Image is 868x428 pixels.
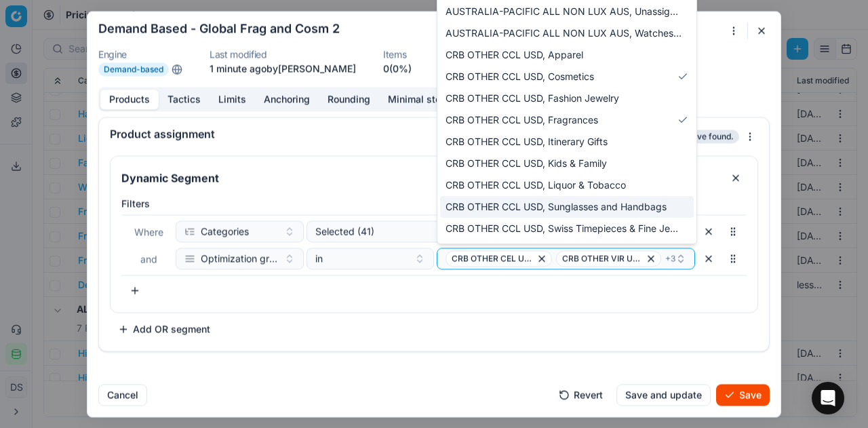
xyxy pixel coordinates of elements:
[446,200,667,214] span: CRB OTHER CCL USD, Sunglasses and Handbags
[255,90,319,109] button: Anchoring
[98,384,147,406] button: Cancel
[98,50,182,59] dt: Engine
[383,62,412,75] a: 0(0%)
[551,384,611,406] button: Revert
[210,90,255,109] button: Limits
[315,225,665,238] div: Selected (41)
[562,253,643,264] span: CRB OTHER VIR USD, Fragrances & Cosmetics
[100,90,159,109] button: Products
[140,253,157,265] span: and
[110,318,218,340] button: Add OR segment
[616,384,711,406] button: Save and update
[319,90,379,109] button: Rounding
[452,253,534,264] span: CRB OTHER CEL USD, Fragrances & Cosmetics
[315,252,323,265] span: in
[446,5,683,18] span: AUSTRALIA-PACIFIC ALL NON LUX AUS, Unassigned products
[446,222,683,235] span: CRB OTHER CCL USD, Swiss Timepieces & Fine Jewelry
[446,26,683,40] span: AUSTRALIA-PACIFIC ALL NON LUX AUS, Watches & Fashion Jewelry
[98,62,169,76] span: Demand-based
[307,220,696,242] button: Selected (41)
[446,92,619,105] span: CRB OTHER CCL USD, Fashion Jewelry
[446,135,608,149] span: CRB OTHER CCL USD, Itinerary Gifts
[379,90,461,109] button: Minimal steps
[159,90,210,109] button: Tactics
[119,167,719,189] input: Segment
[210,62,356,74] span: 1 minute ago by [PERSON_NAME]
[716,384,770,406] button: Save
[110,128,585,139] div: Product assignment
[383,50,412,59] dt: Items
[98,22,340,35] h2: Demand Based - Global Frag and Cosm 2
[121,197,747,210] label: Filters
[446,113,598,127] span: CRB OTHER CCL USD, Fragrances
[446,178,626,192] span: CRB OTHER CCL USD, Liquor & Tobacco
[446,70,594,83] span: CRB OTHER CCL USD, Cosmetics
[446,48,583,62] span: CRB OTHER CCL USD, Apparel
[201,252,279,265] span: Optimization group
[134,226,163,237] span: Where
[210,50,356,59] dt: Last modified
[201,225,249,238] span: Categories
[665,253,675,264] span: + 3
[446,157,607,170] span: CRB OTHER CCL USD, Kids & Family
[437,248,695,269] button: CRB OTHER CEL USD, Fragrances & CosmeticsCRB OTHER VIR USD, Fragrances & Cosmetics+3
